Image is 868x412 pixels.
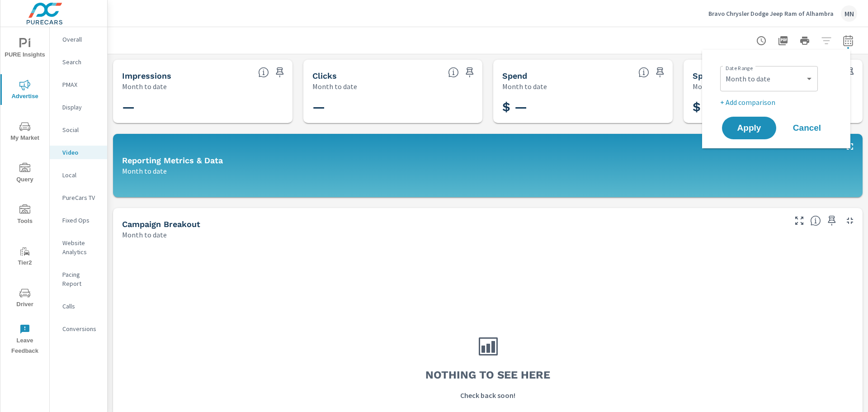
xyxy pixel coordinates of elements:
[50,299,107,313] div: Calls
[502,81,547,92] p: Month to date
[258,67,269,78] span: The number of times an ad was shown on your behalf.
[3,121,47,143] span: My Market
[122,229,167,240] p: Month to date
[50,146,107,159] div: Video
[50,191,107,204] div: PureCars TV
[722,117,776,139] button: Apply
[50,268,107,290] div: Pacing Report
[843,213,857,228] button: Minimize Widget
[502,71,527,81] h5: Spend
[312,71,337,81] h5: Clicks
[720,97,836,108] p: + Add comparison
[731,124,767,132] span: Apply
[122,99,283,115] h3: —
[460,390,515,401] p: Check back soon!
[62,80,100,89] p: PMAX
[3,38,47,60] span: PURE Insights
[62,216,100,225] p: Fixed Ops
[3,204,47,227] span: Tools
[122,219,200,229] h5: Campaign Breakout
[3,163,47,185] span: Query
[62,270,100,288] p: Pacing Report
[792,213,807,228] button: Make Fullscreen
[312,81,357,92] p: Month to date
[50,55,107,69] div: Search
[62,324,100,333] p: Conversions
[122,156,223,165] h5: Reporting Metrics & Data
[62,57,100,66] p: Search
[62,125,100,134] p: Social
[3,246,47,268] span: Tier2
[810,215,821,226] span: This is a summary of Video performance results by campaign. Each column can be sorted.
[789,124,825,132] span: Cancel
[50,236,107,259] div: Website Analytics
[693,81,737,92] p: Month to date
[312,99,474,115] h3: —
[638,67,649,78] span: The amount of money spent on advertising during the period.
[50,78,107,91] div: PMAX
[122,166,167,176] p: Month to date
[62,103,100,112] p: Display
[708,9,834,18] p: Bravo Chrysler Dodge Jeep Ram of Alhambra
[62,35,100,44] p: Overall
[3,80,47,102] span: Advertise
[122,81,167,92] p: Month to date
[693,71,774,81] h5: Spend Per Unit Sold
[0,27,49,360] div: nav menu
[50,100,107,114] div: Display
[3,324,47,356] span: Leave Feedback
[780,117,834,139] button: Cancel
[122,71,171,81] h5: Impressions
[62,170,100,180] p: Local
[693,99,854,115] h3: $ —
[273,65,287,80] span: Save this to your personalized report
[462,65,477,80] span: Save this to your personalized report
[425,367,550,383] h3: Nothing to see here
[62,148,100,157] p: Video
[653,65,667,80] span: Save this to your personalized report
[841,5,857,22] div: MN
[62,302,100,311] p: Calls
[50,168,107,182] div: Local
[50,123,107,137] div: Social
[448,67,459,78] span: The number of times an ad was clicked by a consumer.
[502,99,664,115] h3: $ —
[825,213,839,228] span: Save this to your personalized report
[62,238,100,256] p: Website Analytics
[3,288,47,310] span: Driver
[62,193,100,202] p: PureCars TV
[50,33,107,46] div: Overall
[50,322,107,336] div: Conversions
[50,213,107,227] div: Fixed Ops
